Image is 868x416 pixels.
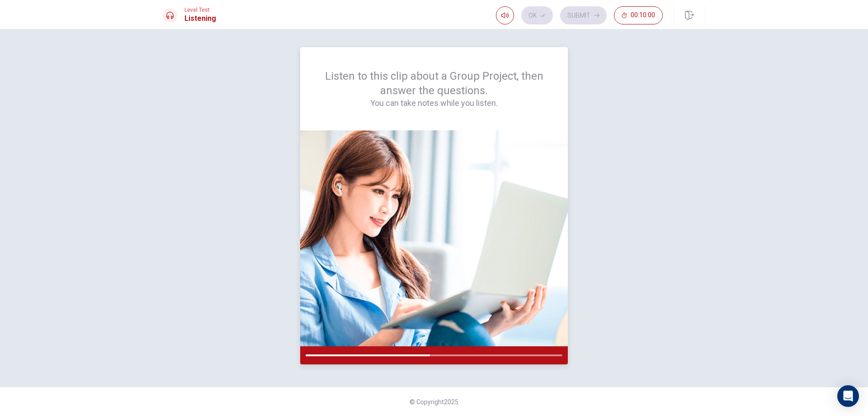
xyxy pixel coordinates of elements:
h1: Listening [184,13,216,24]
button: 00:10:00 [614,6,663,24]
span: © Copyright 2025 [410,398,458,406]
div: Listen to this clip about a Group Project, then answer the questions. [322,69,546,109]
span: 00:10:00 [631,12,655,19]
div: Open Intercom Messenger [837,385,859,407]
span: Level Test [184,7,216,13]
img: passage image [300,130,568,346]
h4: You can take notes while you listen. [322,98,546,109]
